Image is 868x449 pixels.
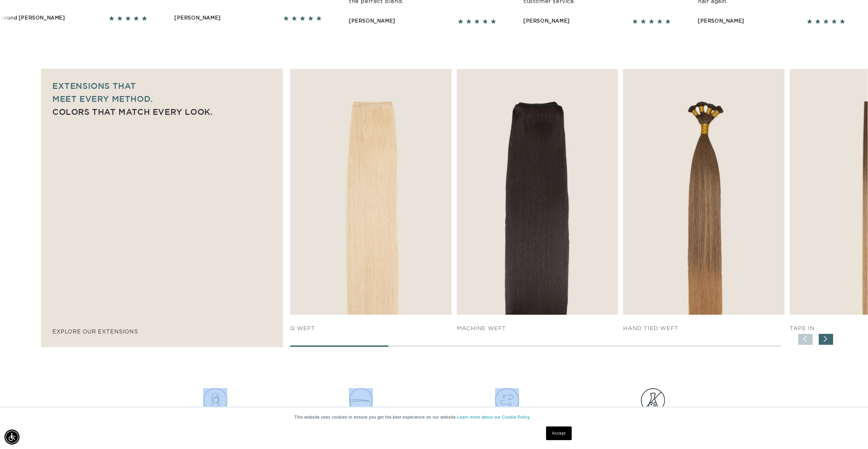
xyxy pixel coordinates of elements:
p: Extensions that [52,79,272,92]
div: 3 / 7 [623,69,785,332]
h4: q weft [290,325,452,332]
h4: HAND TIED WEFT [623,325,785,332]
a: Learn more about our Cookie Policy. [457,415,531,420]
img: Clip_path_group_11631e23-4577-42dd-b462-36179a27abaf.png [349,388,373,412]
div: 1 / 7 [290,69,452,332]
img: Hair_Icon_e13bf847-e4cc-4568-9d64-78eb6e132bb2.png [495,388,519,412]
iframe: Chat Widget [834,416,868,449]
div: [PERSON_NAME] [171,14,217,23]
p: explore our extensions [52,327,272,337]
a: Accept [546,426,571,440]
img: Group.png [641,388,665,412]
p: Colors that match every look. [52,105,272,118]
div: [PERSON_NAME] [345,17,391,26]
h4: Machine Weft [457,325,618,332]
div: 2 / 7 [457,69,618,332]
div: [PERSON_NAME] [694,17,740,26]
div: [PERSON_NAME] [520,17,566,26]
div: Next slide [819,334,833,345]
p: This website uses cookies to ensure you get the best experience on our website. [295,414,574,420]
div: Accessibility Menu [4,430,20,445]
p: meet every method. [52,92,272,105]
img: Hair_Icon_a70f8c6f-f1c4-41e1-8dbd-f323a2e654e6.png [203,388,227,412]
